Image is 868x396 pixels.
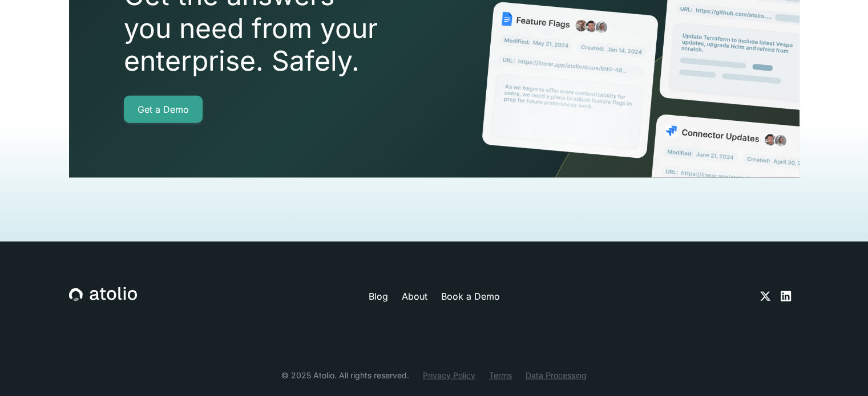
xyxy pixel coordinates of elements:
a: About [401,289,427,303]
a: Privacy Policy [423,369,475,381]
a: Get a Demo [124,96,203,123]
div: © 2025 Atolio. All rights reserved. [281,369,409,381]
a: Terms [489,369,512,381]
iframe: Chat Widget [811,341,868,396]
a: Blog [368,289,387,303]
div: Widget chat [811,341,868,396]
a: Book a Demo [441,289,499,303]
a: Data Processing [526,369,587,381]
